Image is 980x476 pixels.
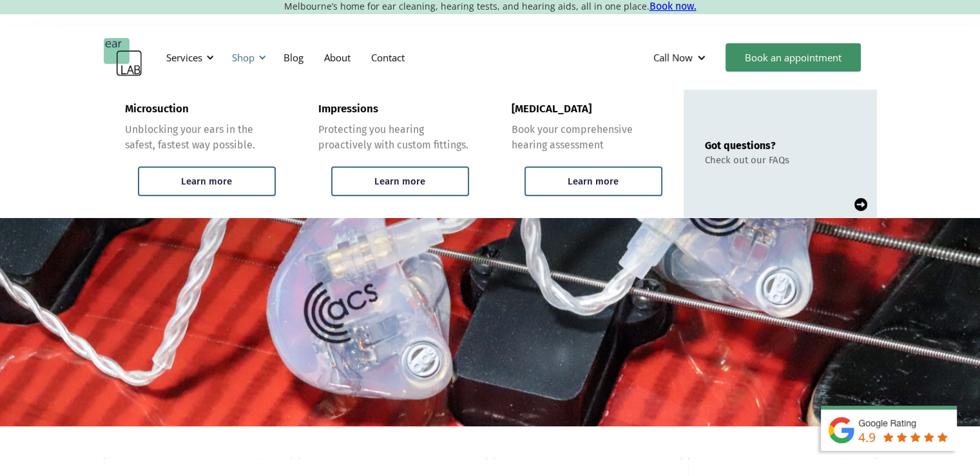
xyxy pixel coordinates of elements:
a: Book an appointment [725,43,861,72]
a: Contact [361,39,415,76]
div: Got questions? [705,139,789,152]
div: Check out our FAQs [705,154,789,166]
a: [MEDICAL_DATA]Book your comprehensive hearing assessmentLearn more [490,90,684,217]
a: Blog [273,39,314,76]
a: Got questions?Check out our FAQs [684,90,877,217]
a: home [104,38,142,77]
div: Shop [232,51,255,64]
div: Book your comprehensive hearing assessment [512,122,662,153]
div: Shop [224,38,270,77]
div: Protecting you hearing proactively with custom fittings. [318,122,469,153]
div: Services [159,38,218,77]
div: Call Now [643,38,719,77]
div: Services [166,51,202,64]
div: Learn more [568,175,619,187]
div: Unblocking your ears in the safest, fastest way possible. [125,122,276,153]
a: About [314,39,361,76]
div: Learn more [374,175,425,187]
div: Impressions [318,103,378,115]
a: ImpressionsProtecting you hearing proactively with custom fittings.Learn more [297,90,490,217]
div: [MEDICAL_DATA] [512,103,591,115]
div: Learn more [181,175,232,187]
div: Microsuction [125,103,189,115]
a: MicrosuctionUnblocking your ears in the safest, fastest way possible.Learn more [104,90,297,217]
div: Call Now [653,51,693,64]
